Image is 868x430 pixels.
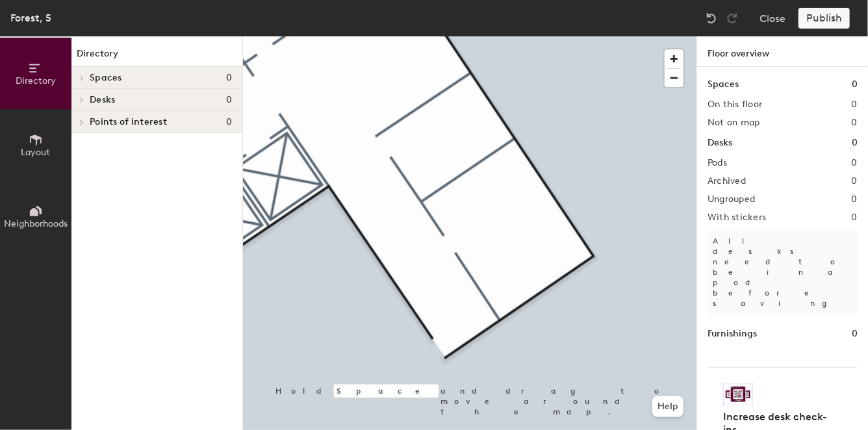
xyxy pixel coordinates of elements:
h2: With stickers [708,212,767,223]
h2: Archived [708,176,746,186]
h1: 0 [852,327,858,341]
h2: 0 [852,158,858,168]
h2: Not on map [708,118,760,128]
img: Sticker logo [723,383,753,405]
div: Forest, 5 [10,10,51,26]
h2: 0 [852,118,858,128]
h1: Desks [708,136,732,150]
img: Redo [726,12,739,25]
h1: Directory [71,47,242,67]
h2: Ungrouped [708,194,756,205]
span: Layout [21,147,51,158]
button: Help [652,396,683,417]
h1: Spaces [708,77,739,92]
h1: 0 [852,77,858,92]
h1: 0 [852,136,858,150]
button: Close [759,8,785,29]
span: Neighborhoods [4,218,68,229]
h2: 0 [852,99,858,110]
h1: Furnishings [708,327,757,341]
span: 0 [226,117,232,127]
span: Directory [16,75,56,86]
h2: 0 [852,212,858,223]
h2: 0 [852,194,858,205]
h2: 0 [852,176,858,186]
span: Spaces [90,73,122,83]
h1: Floor overview [697,36,868,67]
span: Points of interest [90,117,167,127]
p: All desks need to be in a pod before saving [708,231,858,314]
span: 0 [226,73,232,83]
h2: On this floor [708,99,763,110]
span: Desks [90,95,115,105]
img: Undo [705,12,718,25]
h2: Pods [708,158,727,168]
span: 0 [226,95,232,105]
